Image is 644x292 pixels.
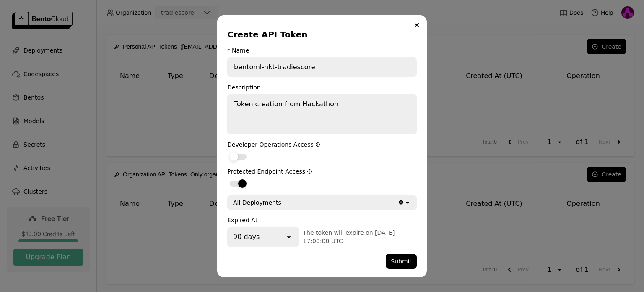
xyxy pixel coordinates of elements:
button: Close [412,20,422,30]
span: The token will expire on [DATE] 17:00:00 UTC [303,229,395,245]
div: Create API Token [227,29,413,40]
div: Expired At [227,217,417,224]
input: Selected All Deployments. [282,198,283,207]
button: Submit [386,254,417,269]
svg: open [285,233,293,241]
textarea: Token creation from Hackathon [228,95,416,134]
svg: open [404,199,411,206]
div: Name [232,47,249,54]
div: dialog [217,15,427,277]
svg: Clear value [398,199,404,205]
div: Developer Operations Access [227,141,417,148]
div: Protected Endpoint Access [227,168,417,175]
div: 90 days [233,232,260,242]
div: All Deployments [233,198,281,207]
div: Description [227,84,417,91]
